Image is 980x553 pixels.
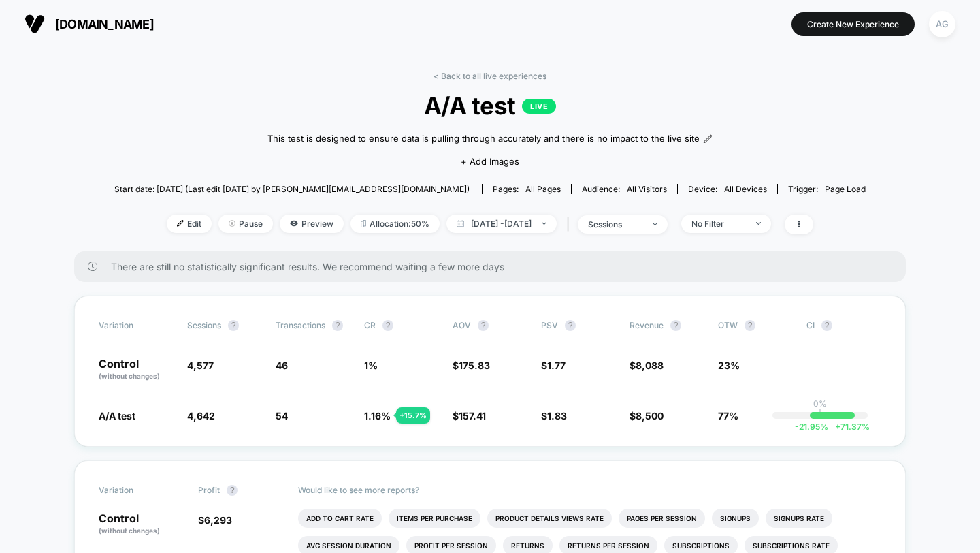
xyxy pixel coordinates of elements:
span: Device: [677,184,777,194]
span: all devices [724,184,767,194]
span: CI [806,320,881,331]
img: end [229,220,235,227]
span: $ [198,514,232,526]
span: 1 % [364,360,378,371]
span: 157.41 [459,410,486,422]
img: end [542,222,546,225]
li: Add To Cart Rate [298,509,382,528]
li: Pages Per Session [619,509,705,528]
button: ? [382,320,393,331]
img: edit [177,220,184,227]
p: LIVE [522,99,556,114]
span: Variation [99,320,174,331]
span: 54 [276,410,288,422]
span: + Add Images [461,156,519,167]
div: + 15.7 % [396,407,430,424]
span: All Visitors [627,184,667,194]
div: AG [929,11,955,37]
span: --- [806,362,881,381]
p: | [819,409,821,419]
div: Pages: [493,184,561,194]
span: [DOMAIN_NAME] [55,17,154,31]
span: $ [541,360,566,371]
p: Control [99,513,184,536]
span: 1.83 [547,410,567,422]
span: Start date: [DATE] (Last edit [DATE] by [PERSON_NAME][EMAIL_ADDRESS][DOMAIN_NAME]) [114,184,470,194]
span: A/A test [152,91,828,120]
button: Create New Experience [791,12,915,36]
span: 4,642 [187,410,215,422]
div: Audience: [582,184,667,194]
img: end [653,223,657,225]
button: ? [821,320,832,331]
span: $ [630,410,664,422]
span: Edit [167,215,212,233]
p: Control [99,358,174,381]
img: rebalance [361,220,366,227]
span: $ [630,360,664,371]
span: $ [453,360,490,371]
span: 8,500 [636,410,664,422]
span: There are still no statistically significant results. We recommend waiting a few more days [111,261,879,272]
button: AG [925,10,960,38]
span: 77% [718,410,738,422]
span: CR [364,320,376,330]
li: Signups [712,509,759,528]
span: 4,577 [187,360,214,371]
button: [DOMAIN_NAME] [20,13,158,35]
span: 1.77 [547,360,566,371]
button: ? [745,320,755,331]
span: 8,088 [636,360,664,371]
button: ? [478,320,489,331]
span: 6,293 [204,514,232,526]
span: | [563,215,578,234]
button: ? [332,320,343,331]
span: $ [453,410,486,422]
button: ? [565,320,576,331]
span: -21.95 % [795,422,828,432]
span: This test is designed to ensure data is pulling through accurately and there is no impact to the ... [267,132,700,146]
span: (without changes) [99,526,160,535]
span: 1.16 % [364,410,391,422]
span: (without changes) [99,372,160,380]
p: Would like to see more reports? [298,485,882,495]
span: A/A test [99,410,135,422]
span: Revenue [630,320,664,330]
p: 0% [813,398,827,409]
span: AOV [453,320,471,330]
li: Items Per Purchase [389,509,480,528]
span: Sessions [187,320,221,330]
button: ? [670,320,681,331]
img: Visually logo [24,14,45,34]
span: 175.83 [459,360,490,371]
div: Trigger: [788,184,866,194]
span: Allocation: 50% [350,215,440,233]
span: 23% [718,360,740,371]
img: end [756,222,761,225]
span: 46 [276,360,288,371]
button: ? [228,320,239,331]
span: Pause [218,215,273,233]
span: OTW [718,320,793,331]
span: + [835,422,840,432]
span: $ [541,410,567,422]
span: Preview [280,215,344,233]
img: calendar [457,220,464,227]
span: all pages [525,184,561,194]
span: 71.37 % [828,422,870,432]
li: Product Details Views Rate [487,509,612,528]
button: ? [227,485,238,496]
span: [DATE] - [DATE] [446,215,557,233]
span: PSV [541,320,558,330]
div: sessions [588,219,642,230]
span: Profit [198,485,220,495]
a: < Back to all live experiences [434,71,546,81]
span: Page Load [825,184,866,194]
li: Signups Rate [766,509,832,528]
div: No Filter [691,219,746,229]
span: Transactions [276,320,325,330]
span: Variation [99,485,174,496]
